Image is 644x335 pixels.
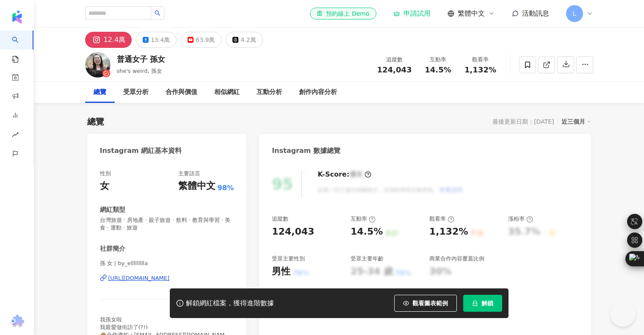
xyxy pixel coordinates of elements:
div: [URL][DOMAIN_NAME] [108,274,170,282]
span: L [573,9,576,18]
div: 124,043 [272,225,314,238]
div: 1,132% [429,225,468,238]
span: lock [472,300,478,306]
a: 預約線上 Demo [310,8,376,19]
div: 追蹤數 [377,55,412,64]
span: she's weird, 孫女 [117,68,162,74]
span: 台灣旅遊 · 房地產 · 親子旅遊 · 飲料 · 教育與學習 · 美食 · 運動 · 旅遊 [100,216,234,232]
div: 社群簡介 [100,244,125,253]
div: 繁體中文 [178,180,216,193]
div: 主要語言 [178,170,200,177]
button: 觀看圖表範例 [394,295,457,312]
span: search [155,10,160,16]
div: 互動分析 [257,87,282,97]
div: 總覽 [87,116,104,127]
span: 1,132% [464,66,496,74]
div: 受眾分析 [123,87,149,97]
div: 最後更新日期：[DATE] [492,118,554,125]
span: 124,043 [377,65,412,74]
div: 性別 [100,170,111,177]
div: 網紅類型 [100,205,125,214]
span: 活動訊息 [522,9,549,17]
span: rise [12,126,19,145]
div: 女 [100,180,109,193]
div: 互動率 [351,215,376,223]
button: 4.2萬 [226,32,263,48]
a: search [12,30,29,64]
div: 觀看率 [464,55,497,64]
div: 追蹤數 [272,215,288,223]
div: 漲粉率 [508,215,533,223]
span: 解鎖 [481,300,493,307]
div: K-Score : [318,170,371,179]
span: 觀看圖表範例 [412,300,448,307]
div: 解鎖網紅檔案，獲得進階數據 [186,299,274,308]
div: 63.9萬 [196,34,215,46]
a: [URL][DOMAIN_NAME] [100,274,234,282]
div: 創作內容分析 [299,87,337,97]
span: 繁體中文 [458,9,485,18]
div: 商業合作內容覆蓋比例 [429,255,484,263]
div: 受眾主要性別 [272,255,305,263]
button: 12.4萬 [85,32,132,48]
span: 孫 女 | by_ellllllllla [100,260,234,267]
div: 4.2萬 [240,34,256,46]
div: 受眾主要年齡 [351,255,384,263]
div: 合作與價值 [166,87,197,97]
div: 14.5% [351,225,383,238]
div: 12.4萬 [104,34,126,46]
div: Instagram 網紅基本資料 [100,146,182,155]
div: 普通女子 孫女 [117,54,165,64]
div: 相似網紅 [214,87,240,97]
div: 觀看率 [429,215,454,223]
div: 13.4萬 [151,34,170,46]
div: Instagram 數據總覽 [272,146,340,155]
div: 總覽 [94,87,106,97]
span: 98% [218,183,234,193]
button: 解鎖 [463,295,502,312]
img: chrome extension [9,315,25,328]
div: 預約線上 Demo [317,9,369,18]
div: 近三個月 [561,116,591,127]
button: 13.4萬 [136,32,177,48]
img: logo icon [10,10,24,24]
button: 63.9萬 [181,32,221,48]
span: 14.5% [425,66,451,74]
div: 男性 [272,265,290,278]
div: 互動率 [422,55,454,64]
img: KOL Avatar [85,52,111,78]
a: 申請試用 [393,9,431,18]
